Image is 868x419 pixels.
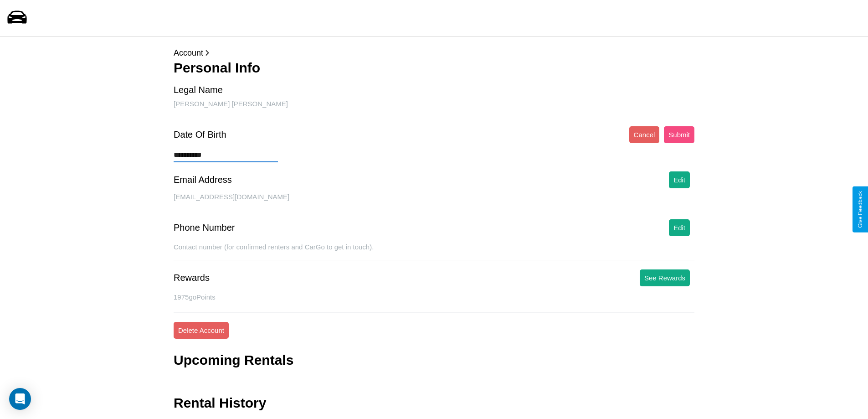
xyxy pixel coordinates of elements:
button: Submit [664,126,694,143]
div: Legal Name [174,85,223,95]
div: [PERSON_NAME] [PERSON_NAME] [174,100,694,117]
button: Delete Account [174,322,229,339]
p: 1975 goPoints [174,291,694,303]
button: Cancel [629,126,660,143]
div: Open Intercom Messenger [9,388,31,410]
button: See Rewards [640,269,690,286]
div: [EMAIL_ADDRESS][DOMAIN_NAME] [174,193,694,210]
div: Rewards [174,273,210,283]
p: Account [174,46,694,60]
div: Contact number (for confirmed renters and CarGo to get in touch). [174,243,694,260]
button: Edit [669,171,690,188]
div: Date Of Birth [174,129,226,140]
div: Phone Number [174,222,235,233]
h3: Rental History [174,395,266,411]
h3: Personal Info [174,60,694,76]
div: Give Feedback [857,191,863,228]
div: Email Address [174,175,232,185]
button: Edit [669,219,690,236]
h3: Upcoming Rentals [174,352,293,368]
